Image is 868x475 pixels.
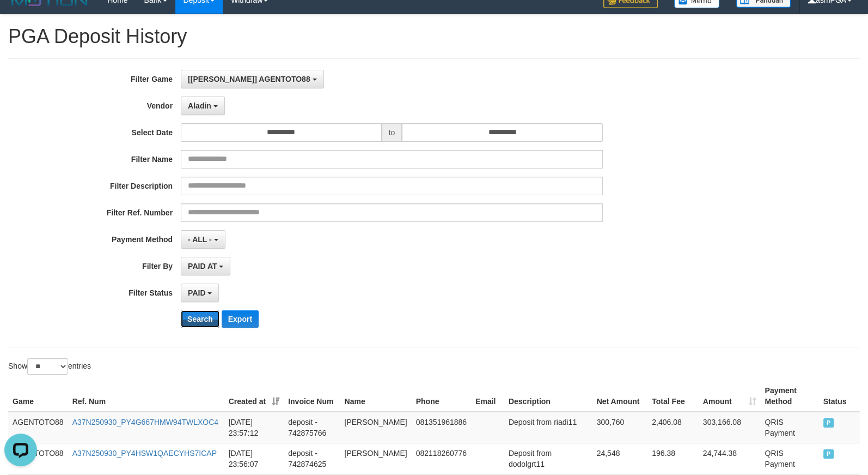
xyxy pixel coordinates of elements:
[823,449,834,459] span: PAID
[382,123,402,142] span: to
[760,443,818,474] td: QRIS Payment
[188,288,205,297] span: PAID
[8,26,860,47] h1: PGA Deposit History
[188,235,212,244] span: - ALL -
[504,381,592,412] th: Description
[592,443,648,474] td: 24,548
[340,412,412,443] td: [PERSON_NAME]
[284,412,340,443] td: deposit - 742875766
[823,418,834,428] span: PAID
[504,443,592,474] td: Deposit from dodolgrt11
[760,381,818,412] th: Payment Method
[340,381,412,412] th: Name
[181,230,225,249] button: - ALL -
[699,443,761,474] td: 24,744.38
[224,381,284,412] th: Created at: activate to sort column ascending
[8,412,68,443] td: AGENTOTO88
[699,381,761,412] th: Amount: activate to sort column ascending
[284,443,340,474] td: deposit - 742874625
[647,381,699,412] th: Total Fee
[412,443,471,474] td: 082118260776
[72,449,217,458] a: A37N250930_PY4HSW1QAECYHS7ICAP
[819,381,860,412] th: Status
[27,358,68,375] select: Showentries
[699,412,761,443] td: 303,166.08
[188,262,217,270] span: PAID AT
[340,443,412,474] td: [PERSON_NAME]
[181,310,219,328] button: Search
[647,412,699,443] td: 2,406.08
[188,75,310,83] span: [[PERSON_NAME]] AGENTOTO88
[181,284,219,302] button: PAID
[8,381,68,412] th: Game
[72,418,218,426] a: A37N250930_PY4G667HMW94TWLXOC4
[4,4,37,37] button: Open LiveChat chat widget
[412,412,471,443] td: 081351961886
[647,443,699,474] td: 196.38
[592,412,648,443] td: 300,760
[592,381,648,412] th: Net Amount
[8,358,91,375] label: Show entries
[181,97,225,115] button: Aladin
[284,381,340,412] th: Invoice Num
[471,381,504,412] th: Email
[412,381,471,412] th: Phone
[181,257,230,275] button: PAID AT
[181,70,323,88] button: [[PERSON_NAME]] AGENTOTO88
[224,412,284,443] td: [DATE] 23:57:12
[68,381,224,412] th: Ref. Num
[222,310,259,328] button: Export
[188,101,211,110] span: Aladin
[504,412,592,443] td: Deposit from riadi11
[760,412,818,443] td: QRIS Payment
[224,443,284,474] td: [DATE] 23:56:07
